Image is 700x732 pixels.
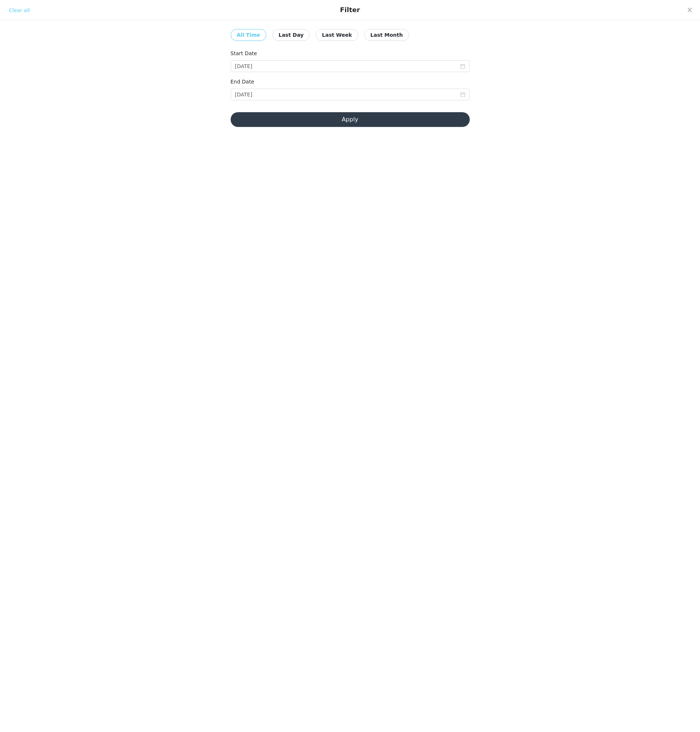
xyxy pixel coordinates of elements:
[687,7,693,13] i: icon: close
[272,29,310,41] button: Last Day
[316,29,358,41] button: Last Week
[231,112,470,127] button: Apply
[340,6,360,14] div: Filter
[9,7,30,14] div: Clear all
[231,79,255,85] label: End Date
[460,92,465,97] i: icon: calendar
[364,29,409,41] button: Last Month
[231,29,267,41] button: All Time
[231,50,257,56] label: Start Date
[460,64,465,69] i: icon: calendar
